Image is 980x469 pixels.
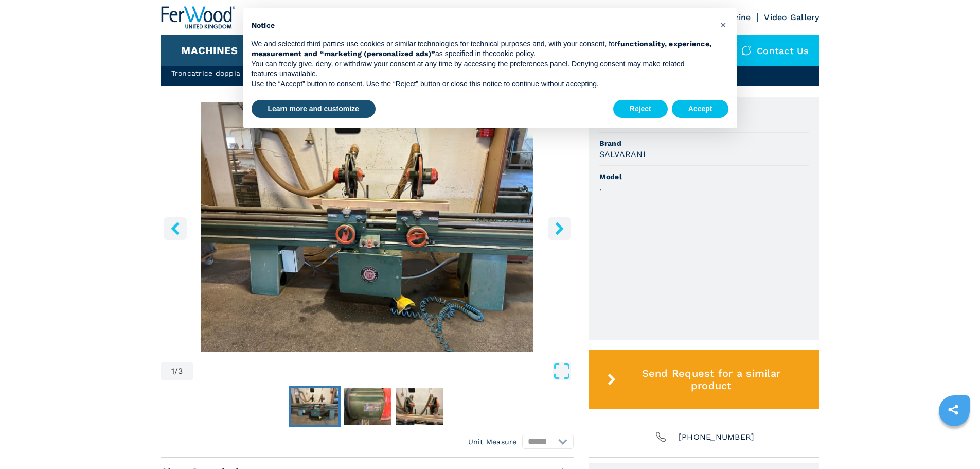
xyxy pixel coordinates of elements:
div: Contact us [731,35,819,66]
button: Go to Slide 1 [289,386,341,427]
a: sharethis [940,397,966,423]
span: 3 [178,367,183,375]
h2: Troncatrice doppia [171,68,263,78]
button: Close this notice [716,16,732,33]
button: Accept [672,100,729,118]
iframe: Chat [936,423,972,461]
p: Use the “Accept” button to consent. Use the “Reject” button or close this notice to continue with... [252,79,712,90]
a: cookie policy [493,49,533,58]
img: 9bbbac68b8b20ae9e3909605e1b3b854 [291,388,338,425]
a: Video Gallery [764,12,819,22]
button: Reject [613,100,668,118]
img: Phone [654,430,668,444]
h3: . [599,182,601,194]
img: 53db884668723bd42f92a4cb30d4f41a [344,388,391,425]
button: Go to Slide 2 [342,386,393,427]
em: Unit Measure [468,437,517,447]
button: Open Fullscreen [195,362,571,380]
button: Machines [181,44,238,57]
p: We and selected third parties use cookies or similar technologies for technical purposes and, wit... [252,39,712,59]
img: Ferwood [161,6,235,29]
button: Go to Slide 3 [394,386,446,427]
div: Go to Slide 1 [161,102,574,352]
img: 4b5fb92b6319460bc55cf3ffbae12adf [396,388,443,425]
span: Brand [599,138,809,148]
span: Send Request for a similar product [620,367,802,392]
button: Learn more and customize [252,100,376,118]
span: × [720,19,726,31]
span: 1 [171,367,174,375]
button: left-button [164,217,187,240]
span: Model [599,171,809,182]
img: Contact us [741,45,752,56]
strong: functionality, experience, measurement and “marketing (personalized ads)” [252,40,712,58]
h3: SALVARANI [599,148,646,160]
img: Troncatrice doppia SALVARANI . [161,102,574,352]
p: You can freely give, deny, or withdraw your consent at any time by accessing the preferences pane... [252,59,712,79]
span: [PHONE_NUMBER] [679,430,755,444]
span: / [174,367,178,375]
nav: Thumbnail Navigation [161,386,574,427]
button: right-button [548,217,571,240]
button: Send Request for a similar product [589,350,819,409]
h2: Notice [252,21,712,31]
